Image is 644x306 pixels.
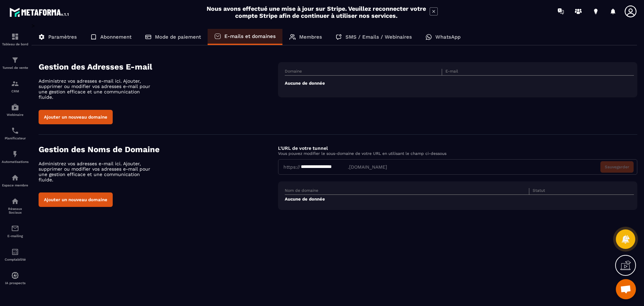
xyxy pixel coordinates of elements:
[442,69,599,76] th: E-mail
[11,103,19,111] img: automations
[2,258,29,261] p: Comptabilité
[2,243,29,266] a: accountantaccountantComptabilité
[48,34,77,40] p: Paramètres
[32,23,637,220] div: >
[2,113,29,117] p: Webinaire
[345,34,412,40] p: SMS / Emails / Webinaires
[278,151,637,156] p: Vous pouvez modifier le sous-domaine de votre URL en utilisant le champ ci-dessous
[2,207,29,214] p: Réseaux Sociaux
[11,224,19,232] img: email
[278,145,328,151] label: L'URL de votre tunnel
[2,234,29,238] p: E-mailing
[285,188,529,195] th: Nom de domaine
[155,34,201,40] p: Mode de paiement
[2,281,29,285] p: IA prospects
[2,219,29,243] a: emailemailE-mailing
[11,80,19,88] img: formation
[39,145,278,154] h4: Gestion des Noms de Domaine
[39,161,156,182] p: Administrez vos adresses e-mail ici. Ajouter, supprimer ou modifier vos adresses e-mail pour une ...
[616,279,636,299] a: Ouvrir le chat
[2,42,29,46] p: Tableau de bord
[2,66,29,70] p: Tunnel de vente
[11,127,19,135] img: scheduler
[2,89,29,93] p: CRM
[11,150,19,158] img: automations
[11,33,19,41] img: formation
[11,197,19,205] img: social-network
[2,169,29,192] a: automationsautomationsEspace membre
[2,136,29,140] p: Planificateur
[2,51,29,75] a: formationformationTunnel de vente
[39,110,113,124] button: Ajouter un nouveau domaine
[2,183,29,187] p: Espace membre
[11,248,19,256] img: accountant
[285,195,634,204] td: Aucune de donnée
[2,145,29,169] a: automationsautomationsAutomatisations
[39,62,278,72] h4: Gestion des Adresses E-mail
[285,76,634,91] td: Aucune de donnée
[9,6,70,18] img: logo
[39,78,156,100] p: Administrez vos adresses e-mail ici. Ajouter, supprimer ou modifier vos adresses e-mail pour une ...
[39,192,113,207] button: Ajouter un nouveau domaine
[2,98,29,122] a: automationsautomationsWebinaire
[100,34,131,40] p: Abonnement
[11,174,19,182] img: automations
[206,5,426,19] h2: Nous avons effectué une mise à jour sur Stripe. Veuillez reconnecter votre compte Stripe afin de ...
[2,122,29,145] a: schedulerschedulerPlanificateur
[224,33,276,39] p: E-mails et domaines
[2,160,29,164] p: Automatisations
[2,192,29,219] a: social-networksocial-networkRéseaux Sociaux
[11,271,19,279] img: automations
[11,56,19,64] img: formation
[299,34,322,40] p: Membres
[2,28,29,51] a: formationformationTableau de bord
[435,34,461,40] p: WhatsApp
[2,75,29,98] a: formationformationCRM
[285,69,442,76] th: Domaine
[529,188,616,195] th: Statut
